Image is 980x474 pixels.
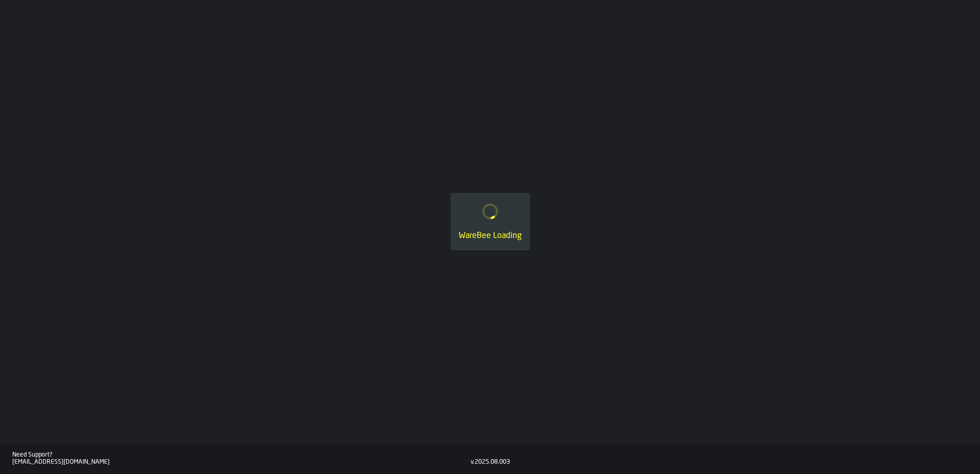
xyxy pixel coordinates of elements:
div: 2025.08.003 [475,459,510,466]
div: WareBee Loading [459,230,522,242]
a: Need Support?[EMAIL_ADDRESS][DOMAIN_NAME] [12,451,471,466]
div: v. [471,459,475,466]
div: Need Support? [12,451,471,459]
div: [EMAIL_ADDRESS][DOMAIN_NAME] [12,459,471,466]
